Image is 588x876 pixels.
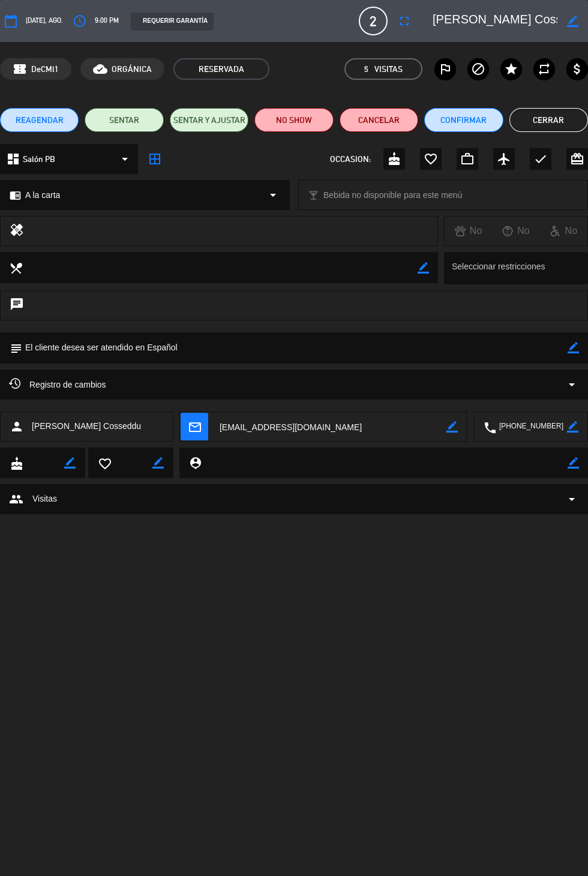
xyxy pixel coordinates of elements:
i: healing [10,223,24,239]
button: Confirmar [424,108,503,132]
i: airplanemode_active [497,152,511,166]
span: [DATE], ago. [26,15,63,26]
i: attach_money [570,62,584,76]
i: local_bar [308,190,319,201]
span: Salón PB [23,152,55,166]
i: block [471,62,485,76]
span: ORGÁNICA [112,62,152,76]
button: SENTAR Y AJUSTAR [170,108,248,132]
span: Visitas [32,492,57,506]
i: cake [10,457,23,470]
i: local_dining [9,261,22,274]
div: No [492,223,539,239]
i: work_outline [460,152,475,166]
i: arrow_drop_down [118,152,132,166]
i: calendar_today [4,14,18,28]
i: border_color [418,262,429,274]
i: border_color [567,421,578,433]
i: border_color [567,16,578,27]
i: repeat [537,62,551,76]
i: fullscreen [397,14,412,28]
span: REAGENDAR [16,114,64,127]
i: border_color [568,457,579,469]
i: mail_outline [188,420,201,433]
span: [PERSON_NAME] Cosseddu [32,419,141,433]
i: border_all [148,152,162,166]
i: border_color [446,421,458,433]
button: Cerrar [509,108,588,132]
span: confirmation_number [13,62,27,76]
i: favorite_border [424,152,438,166]
i: chat [10,297,24,314]
i: access_time [73,14,87,28]
div: No [540,223,587,239]
div: No [445,223,492,239]
i: check [533,152,548,166]
span: RESERVADA [173,58,269,80]
i: cake [387,152,401,166]
i: subject [9,341,22,355]
i: dashboard [6,152,20,166]
span: DeCMl1 [31,62,59,76]
span: 5 [364,62,368,76]
button: fullscreen [394,10,415,32]
button: access_time [69,10,91,32]
span: 9:00 PM [95,15,119,26]
i: star [504,62,518,76]
div: REQUERIR GARANTÍA [131,13,214,31]
span: A la carta [25,188,60,202]
i: arrow_drop_down [565,377,579,392]
i: border_color [152,457,164,469]
i: outlined_flag [438,62,452,76]
i: person [10,419,24,434]
span: arrow_drop_down [565,492,579,506]
i: border_color [64,457,76,469]
button: Cancelar [340,108,418,132]
i: cloud_done [93,62,107,76]
i: favorite_border [98,457,111,470]
i: card_giftcard [570,152,584,166]
i: local_phone [483,421,496,434]
span: 2 [359,7,388,35]
button: NO SHOW [254,108,333,132]
em: Visitas [374,62,403,76]
span: Registro de cambios [9,377,106,392]
i: person_pin [188,456,202,469]
span: Bebida no disponible para este menú [323,188,462,202]
i: border_color [568,342,579,353]
i: arrow_drop_down [266,188,280,202]
button: SENTAR [85,108,163,132]
i: chrome_reader_mode [10,190,21,201]
span: OCCASION: [330,152,371,166]
span: group [9,492,23,506]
